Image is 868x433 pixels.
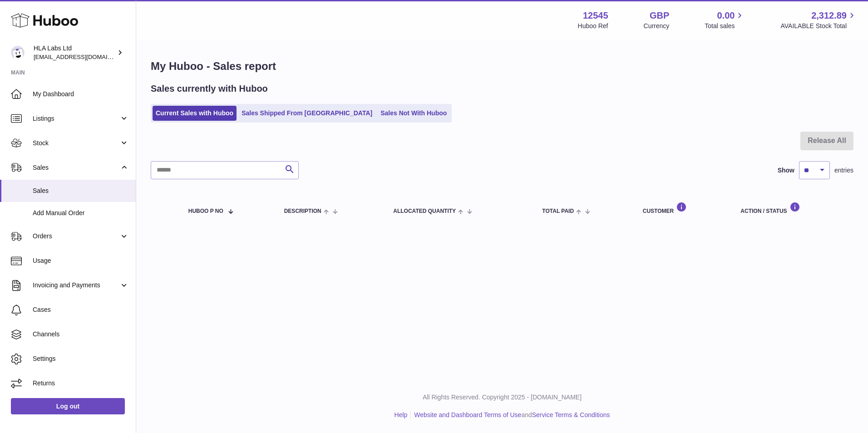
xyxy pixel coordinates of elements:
[717,10,735,22] span: 0.00
[11,46,25,59] img: internalAdmin-12545@internal.huboo.com
[33,232,119,241] span: Orders
[33,354,129,363] span: Settings
[153,106,237,121] a: Current Sales with Huboo
[238,106,375,121] a: Sales Shipped From [GEOGRAPHIC_DATA]
[33,114,119,123] span: Listings
[532,411,610,418] a: Service Terms & Conditions
[395,411,408,418] a: Help
[34,44,115,61] div: HLA Labs Ltd
[33,281,119,290] span: Invoicing and Payments
[644,22,670,30] div: Currency
[811,10,847,22] span: 2,312.89
[33,139,119,148] span: Stock
[778,166,794,175] label: Show
[33,330,129,339] span: Channels
[284,208,321,214] span: Description
[11,398,125,414] a: Log out
[705,10,745,30] a: 0.00 Total sales
[780,10,857,30] a: 2,312.89 AVAILABLE Stock Total
[33,209,129,217] span: Add Manual Order
[705,22,745,30] span: Total sales
[578,22,608,30] div: Huboo Ref
[143,393,861,402] p: All Rights Reserved. Copyright 2025 - [DOMAIN_NAME]
[151,59,853,74] h1: My Huboo - Sales report
[33,256,129,265] span: Usage
[34,53,133,60] span: [EMAIL_ADDRESS][DOMAIN_NAME]
[33,379,129,388] span: Returns
[377,106,450,121] a: Sales Not With Huboo
[643,202,723,214] div: Customer
[33,187,129,195] span: Sales
[780,22,857,30] span: AVAILABLE Stock Total
[393,208,456,214] span: ALLOCATED Quantity
[542,208,574,214] span: Total paid
[834,166,853,175] span: entries
[650,10,669,22] strong: GBP
[188,208,223,214] span: Huboo P no
[151,83,268,95] h2: Sales currently with Huboo
[33,163,119,172] span: Sales
[33,305,129,314] span: Cases
[414,411,521,418] a: Website and Dashboard Terms of Use
[583,10,608,22] strong: 12545
[740,202,844,214] div: Action / Status
[33,90,129,98] span: My Dashboard
[411,411,610,419] li: and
